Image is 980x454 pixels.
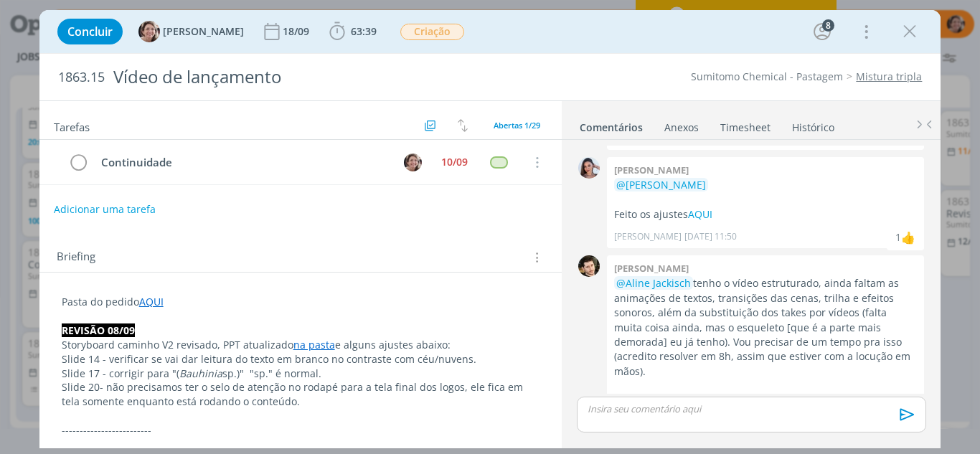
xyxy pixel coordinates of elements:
[664,120,699,135] div: Anexos
[293,338,335,351] a: na pasta
[179,366,222,380] em: Bauhinia
[53,197,156,222] button: Adicionar uma tarefa
[458,119,468,132] img: arrow-down-up.svg
[54,117,90,134] span: Tarefas
[614,262,689,275] b: [PERSON_NAME]
[901,229,915,246] div: Vinícius Marques
[614,207,917,222] p: Feito os ajustes
[138,21,244,42] button: A[PERSON_NAME]
[578,255,600,277] img: V
[62,338,540,352] p: Storyboard caminho V2 revisado, PPT atualizado e alguns ajustes abaixo:
[579,114,644,135] a: Comentários
[791,114,835,135] a: Histórico
[856,70,922,83] a: Mistura tripla
[688,207,712,221] a: AQUI
[163,27,244,37] span: [PERSON_NAME]
[811,20,834,43] button: 8
[138,21,160,42] img: A
[95,153,391,171] div: Continuidade
[614,276,917,379] p: tenho o vídeo estruturado, ainda faltam as animações de textos, transições das cenas, trilha e ef...
[62,295,540,309] p: Pasta do pedido
[404,153,422,171] img: A
[326,20,380,43] button: 63:39
[441,157,468,167] div: 10/09
[614,230,682,243] p: [PERSON_NAME]
[400,23,465,41] button: Criação
[822,19,834,32] div: 8
[39,10,941,448] div: dialog
[283,27,312,37] div: 18/09
[684,230,737,243] span: [DATE] 11:50
[58,70,105,85] span: 1863.15
[108,60,556,95] div: Vídeo de lançamento
[720,114,771,135] a: Timesheet
[691,70,843,83] a: Sumitomo Chemical - Pastagem
[616,276,691,290] span: @Aline Jackisch
[400,24,464,40] span: Criação
[62,352,540,366] p: Slide 14 - verificar se vai dar leitura do texto em branco no contraste com céu/nuvens.
[139,295,164,308] a: AQUI
[62,380,540,409] p: Slide 20- não precisamos ter o selo de atenção no rodapé para a tela final dos logos, ele fica em...
[494,120,540,131] span: Abertas 1/29
[62,366,540,381] p: Slide 17 - corrigir para "( sp.)" "sp." é normal.
[895,230,901,245] div: 1
[62,323,135,337] strong: REVISÃO 08/09
[62,423,540,438] p: -------------------------
[57,19,123,44] button: Concluir
[614,164,689,176] b: [PERSON_NAME]
[351,24,377,38] span: 63:39
[402,151,423,173] button: A
[57,248,95,267] span: Briefing
[578,157,600,179] img: N
[67,26,113,37] span: Concluir
[616,178,706,191] span: @[PERSON_NAME]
